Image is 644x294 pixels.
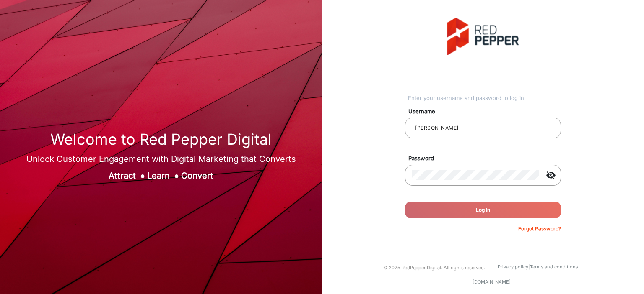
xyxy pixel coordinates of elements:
button: Log In [405,202,561,218]
a: [DOMAIN_NAME] [473,279,511,285]
div: Enter your username and password to log in [408,94,561,102]
h1: Welcome to Red Pepper Digital [26,130,296,148]
img: vmg-logo [447,18,519,55]
a: | [528,264,530,270]
div: Attract Learn Convert [26,169,296,182]
a: Privacy policy [498,264,528,270]
input: Your username [412,123,554,133]
small: © 2025 RedPepper Digital. All rights reserved. [383,265,485,271]
span: ● [174,171,179,181]
mat-label: Password [402,154,571,163]
span: ● [140,171,145,181]
mat-icon: visibility_off [541,170,561,180]
div: Unlock Customer Engagement with Digital Marketing that Converts [26,153,296,165]
mat-label: Username [402,107,571,116]
a: Terms and conditions [530,264,578,270]
p: Forgot Password? [518,225,561,233]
